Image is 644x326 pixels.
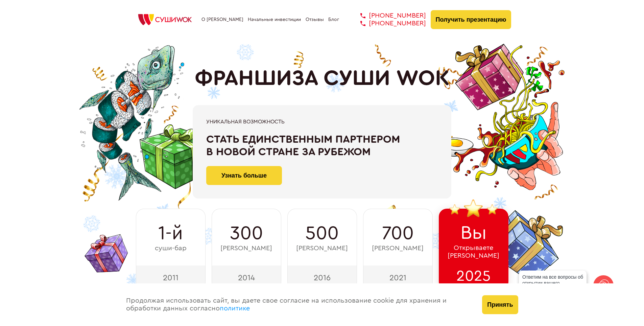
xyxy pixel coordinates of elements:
[195,66,450,91] h1: ФРАНШИЗА СУШИ WOK
[220,245,272,252] span: [PERSON_NAME]
[305,223,339,244] span: 500
[448,244,499,260] span: Открываете [PERSON_NAME]
[212,265,281,290] div: 2014
[460,222,487,244] span: Вы
[230,223,263,244] span: 300
[363,265,433,290] div: 2021
[482,295,518,314] button: Принять
[133,12,197,27] img: СУШИWOK
[328,17,339,22] a: Блог
[119,283,476,326] div: Продолжая использовать сайт, вы даете свое согласие на использование cookie для хранения и обрабо...
[158,223,183,244] span: 1-й
[155,245,187,252] span: суши-бар
[206,119,438,125] div: Уникальная возможность
[206,166,282,185] button: Узнать больше
[287,265,357,290] div: 2016
[220,305,250,312] a: политике
[136,265,206,290] div: 2011
[201,17,243,22] a: О [PERSON_NAME]
[439,265,508,290] div: 2025
[248,17,301,22] a: Начальные инвестиции
[519,271,587,296] div: Ответим на все вопросы об открытии вашего [PERSON_NAME]!
[306,17,324,22] a: Отзывы
[296,245,348,252] span: [PERSON_NAME]
[431,10,511,29] button: Получить презентацию
[350,12,426,20] a: [PHONE_NUMBER]
[206,133,438,158] div: Стать единственным партнером в новой стране за рубежом
[350,20,426,27] a: [PHONE_NUMBER]
[382,223,414,244] span: 700
[372,245,424,252] span: [PERSON_NAME]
